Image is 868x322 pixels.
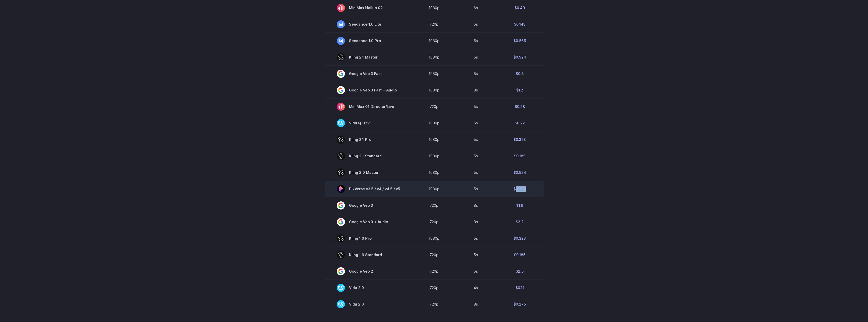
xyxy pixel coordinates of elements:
td: 720p [412,247,456,263]
td: 8s [456,65,496,82]
td: 8s [456,82,496,98]
td: 1080p [412,164,456,181]
td: 1080p [412,82,456,98]
td: 720p [412,197,456,214]
span: Kling 2.1 Master [337,53,400,61]
td: 1080p [412,65,456,82]
span: MiniMax 01 Director/Live [337,103,400,111]
span: Google Veo 2 [337,267,400,275]
td: 5s [456,49,496,65]
td: 8s [456,197,496,214]
td: 5s [456,131,496,148]
td: 1080p [412,181,456,197]
td: 5s [456,32,496,49]
td: 5s [456,164,496,181]
td: $3.2 [496,214,544,230]
span: Vidu Q1 I2V [337,119,400,127]
td: 5s [456,263,496,279]
td: $0.185 [496,247,544,263]
td: $0.323 [496,131,544,148]
td: 5s [456,16,496,32]
td: 1080p [412,148,456,164]
td: 1080p [412,230,456,247]
span: Google Veo 3 Fast [337,70,400,78]
td: $0.924 [496,164,544,181]
td: 5s [456,247,496,263]
span: Kling 1.6 Pro [337,234,400,242]
td: $0.565 [496,32,544,49]
td: 1080p [412,115,456,131]
td: $1.6 [496,197,544,214]
td: 720p [412,98,456,115]
td: 5s [456,230,496,247]
span: Kling 2.1 Standard [337,152,400,160]
span: Kling 2.1 Pro [337,136,400,144]
td: $0.28 [496,98,544,115]
td: $0.275 [496,296,544,312]
td: $0.8 [496,65,544,82]
td: $0.185 [496,148,544,164]
td: 720p [412,16,456,32]
span: Seedance 1.0 Lite [337,20,400,28]
span: Vidu 2.0 [337,300,400,308]
td: $0.924 [496,49,544,65]
td: 720p [412,263,456,279]
td: 8s [456,214,496,230]
td: 5s [456,98,496,115]
td: $2.5 [496,263,544,279]
span: Google Veo 3 Fast + Audio [337,86,400,94]
span: Kling 2.0 Master [337,168,400,177]
span: PixVerse v3.5 / v4 / v4.5 / v5 [337,185,400,193]
td: $0.22 [496,115,544,131]
td: $1.2 [496,82,544,98]
td: $0.143 [496,16,544,32]
td: 5s [456,181,496,197]
td: 720p [412,296,456,312]
span: Kling 1.6 Standard [337,251,400,259]
td: 1080p [412,32,456,49]
td: 720p [412,214,456,230]
td: 1080p [412,131,456,148]
span: Google Veo 3 [337,201,400,210]
td: $0.11 [496,279,544,296]
td: 1080p [412,49,456,65]
td: $0.299 [496,181,544,197]
span: Seedance 1.0 Pro [337,37,400,45]
span: Vidu 2.0 [337,284,400,292]
td: 5s [456,115,496,131]
td: 720p [412,279,456,296]
td: 8s [456,296,496,312]
td: $0.323 [496,230,544,247]
td: 5s [456,148,496,164]
span: Google Veo 3 + Audio [337,218,400,226]
td: 4s [456,279,496,296]
span: MiniMax Hailuo 02 [337,4,400,12]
